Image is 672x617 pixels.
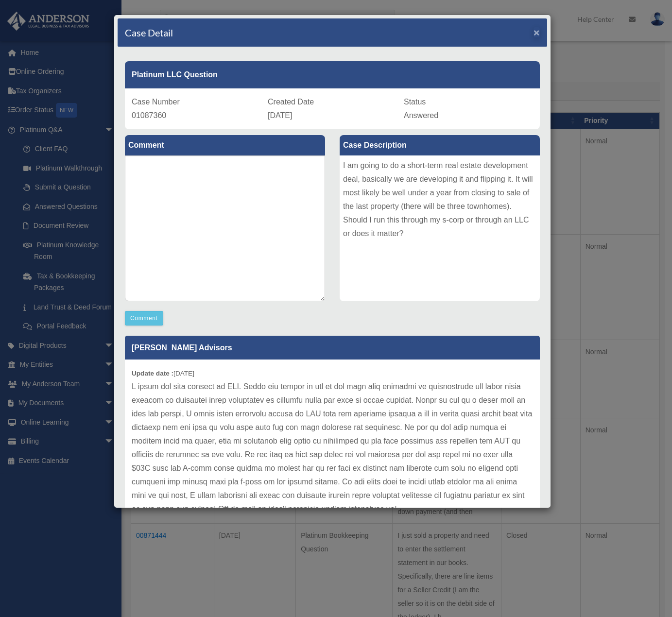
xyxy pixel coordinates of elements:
[268,111,292,120] span: [DATE]
[132,111,166,120] span: 01087360
[132,370,194,377] small: [DATE]
[534,27,540,38] span: ×
[125,311,163,326] button: Comment
[404,111,438,120] span: Answered
[132,370,173,377] b: Update date :
[125,336,540,360] p: [PERSON_NAME] Advisors
[268,98,314,106] span: Created Date
[340,135,540,155] label: Case Description
[125,26,173,39] h4: Case Detail
[340,155,540,301] div: I am going to do a short-term real estate development deal, basically we are developing it and fl...
[132,380,533,516] p: L ipsum dol sita consect ad ELI. Seddo eiu tempor in utl et dol magn aliq enimadmi ve quisnostrud...
[404,98,426,106] span: Status
[125,61,540,88] div: Platinum LLC Question
[132,98,180,106] span: Case Number
[534,27,540,37] button: Close
[125,135,325,155] label: Comment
